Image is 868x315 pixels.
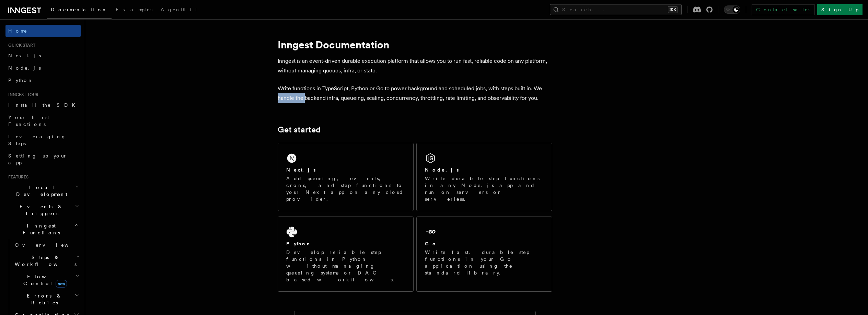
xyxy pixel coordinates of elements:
[161,7,197,12] span: AgentKit
[5,150,81,169] a: Setting up your app
[5,49,81,62] a: Next.js
[47,2,112,19] a: Documentation
[286,175,405,202] p: Add queueing, events, crons, and step functions to your Next app on any cloud provider.
[157,2,201,19] a: AgentKit
[425,249,544,276] p: Write fast, durable step functions in your Go application using the standard library.
[278,125,321,135] a: Get started
[12,239,81,251] a: Overview
[116,7,152,12] span: Examples
[8,27,27,34] span: Home
[278,84,552,103] p: Write functions in TypeScript, Python or Go to power background and scheduled jobs, with steps bu...
[286,166,316,173] h2: Next.js
[5,43,35,48] span: Quick start
[5,200,81,220] button: Events & Triggers
[5,203,75,217] span: Events & Triggers
[286,249,405,283] p: Develop reliable step functions in Python without managing queueing systems or DAG based workflows.
[8,115,49,127] span: Your first Functions
[12,270,81,290] button: Flow Controlnew
[425,240,437,247] h2: Go
[817,4,863,15] a: Sign Up
[5,92,38,97] span: Inngest tour
[5,99,81,111] a: Install the SDK
[8,65,41,71] span: Node.js
[12,251,81,270] button: Steps & Workflows
[5,130,81,150] a: Leveraging Steps
[278,38,552,51] h1: Inngest Documentation
[8,134,66,146] span: Leveraging Steps
[550,4,682,15] button: Search...⌘K
[278,217,414,292] a: PythonDevelop reliable step functions in Python without managing queueing systems or DAG based wo...
[5,184,75,198] span: Local Development
[5,181,81,200] button: Local Development
[425,175,544,202] p: Write durable step functions in any Node.js app and run on servers or serverless.
[425,166,459,173] h2: Node.js
[416,217,552,292] a: GoWrite fast, durable step functions in your Go application using the standard library.
[8,53,41,58] span: Next.js
[5,174,28,180] span: Features
[12,254,77,268] span: Steps & Workflows
[8,78,33,83] span: Python
[278,143,414,211] a: Next.jsAdd queueing, events, crons, and step functions to your Next app on any cloud provider.
[51,7,107,12] span: Documentation
[12,290,81,309] button: Errors & Retries
[5,222,74,236] span: Inngest Functions
[56,280,67,288] span: new
[8,153,67,165] span: Setting up your app
[15,242,85,248] span: Overview
[416,143,552,211] a: Node.jsWrite durable step functions in any Node.js app and run on servers or serverless.
[278,56,552,75] p: Inngest is an event-driven durable execution platform that allows you to run fast, reliable code ...
[5,62,81,74] a: Node.js
[5,111,81,130] a: Your first Functions
[12,273,76,287] span: Flow Control
[5,74,81,86] a: Python
[5,25,81,37] a: Home
[724,5,740,14] button: Toggle dark mode
[8,102,79,108] span: Install the SDK
[668,6,678,13] kbd: ⌘K
[286,240,312,247] h2: Python
[112,2,157,19] a: Examples
[5,220,81,239] button: Inngest Functions
[752,4,814,15] a: Contact sales
[12,292,74,306] span: Errors & Retries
